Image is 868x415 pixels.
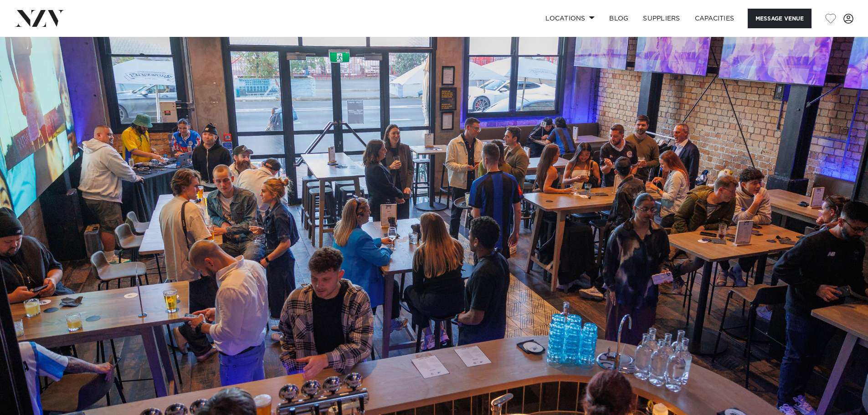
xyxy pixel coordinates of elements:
[15,10,64,26] img: nzv-logo.png
[748,9,812,28] button: Message Venue
[538,9,602,28] a: Locations
[688,9,742,28] a: Capacities
[636,9,687,28] a: SUPPLIERS
[602,9,636,28] a: BLOG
